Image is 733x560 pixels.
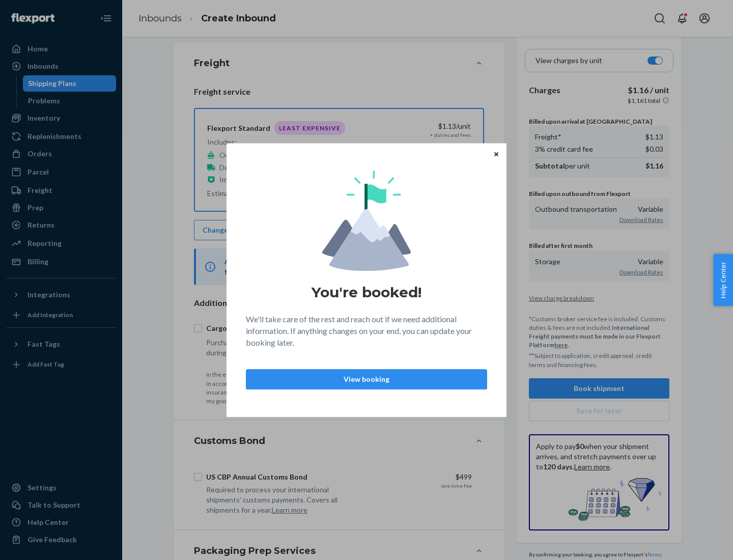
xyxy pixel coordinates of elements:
[322,171,411,271] img: svg+xml,%3Csvg%20viewBox%3D%220%200%20174%20197%22%20fill%3D%22none%22%20xmlns%3D%22http%3A%2F%2F...
[246,369,487,389] button: View booking
[246,314,487,349] p: We'll take care of the rest and reach out if we need additional information. If anything changes ...
[312,283,421,301] h1: You're booked!
[491,148,501,159] button: Close
[255,374,478,384] p: View booking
